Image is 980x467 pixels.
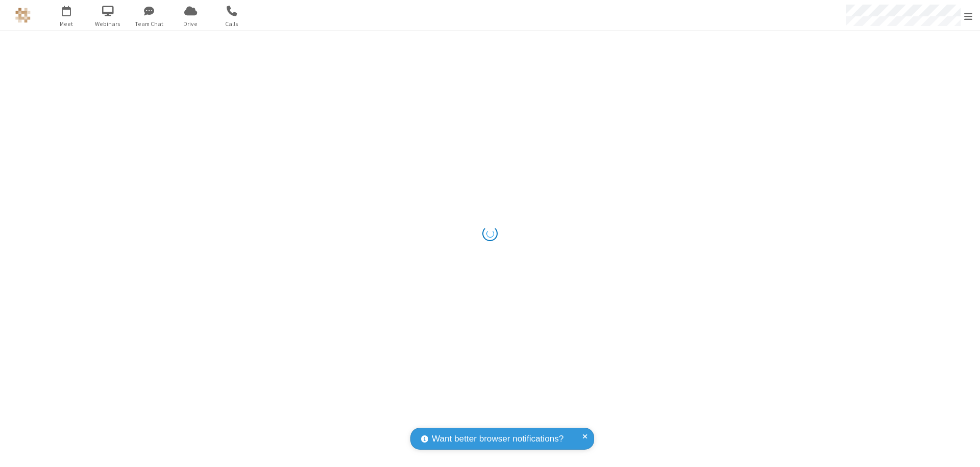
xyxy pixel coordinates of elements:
[130,19,168,29] span: Team Chat
[213,19,251,29] span: Calls
[432,432,563,446] span: Want better browser notifications?
[47,19,86,29] span: Meet
[15,8,31,23] img: QA Selenium DO NOT DELETE OR CHANGE
[171,19,210,29] span: Drive
[89,19,127,29] span: Webinars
